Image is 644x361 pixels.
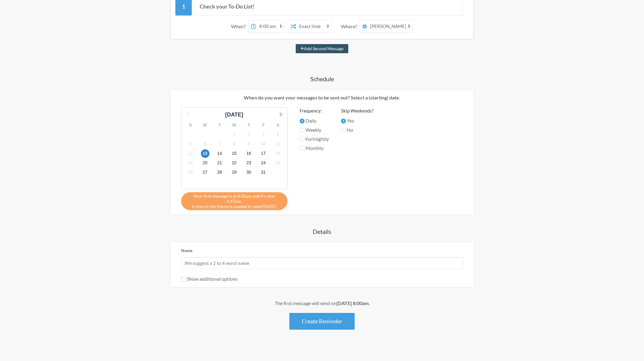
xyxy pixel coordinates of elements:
[245,140,253,148] span: Sunday, November 9, 2025
[300,137,305,142] input: Fortnightly
[274,140,282,148] span: Tuesday, November 11, 2025
[259,149,268,158] span: Monday, November 17, 2025
[181,192,288,210] div: A time in the future is needed to send [DATE].
[296,44,348,53] button: Add Second Message
[336,300,369,306] strong: [DATE] 8:00am
[215,140,224,148] span: Friday, November 7, 2025
[300,144,329,152] label: Monthly
[227,120,242,130] div: W
[341,119,346,123] input: Yes
[215,149,224,158] span: Friday, November 14, 2025
[201,140,209,148] span: Thursday, November 6, 2025
[259,159,268,167] span: Monday, November 24, 2025
[175,94,469,101] p: When do you want your messages to be sent out? Select a (starting) date.
[201,159,209,167] span: Thursday, November 20, 2025
[146,75,498,83] h4: Schedule
[341,126,374,134] label: No
[230,149,239,158] span: Saturday, November 15, 2025
[274,149,282,158] span: Tuesday, November 18, 2025
[230,168,239,177] span: Saturday, November 29, 2025
[341,20,360,33] div: Where?
[300,117,329,124] label: Daily
[256,120,271,130] div: F
[201,168,209,177] span: Thursday, November 27, 2025
[230,130,239,139] span: Saturday, November 1, 2025
[300,107,329,114] label: Frequency:
[215,159,224,167] span: Friday, November 21, 2025
[201,149,209,158] span: Thursday, November 13, 2025
[341,128,346,133] input: No
[186,159,195,167] span: Wednesday, November 19, 2025
[245,159,253,167] span: Sunday, November 23, 2025
[186,149,195,158] span: Wednesday, November 12, 2025
[186,193,283,204] span: Your first message is at 8:00am and it's now 2:47pm.
[300,126,329,134] label: Weekly
[183,120,198,130] div: S
[300,119,305,123] input: Daily
[245,149,253,158] span: Sunday, November 16, 2025
[215,168,224,177] span: Friday, November 28, 2025
[245,130,253,139] span: Sunday, November 2, 2025
[242,120,256,130] div: T
[186,140,195,148] span: Wednesday, November 5, 2025
[198,120,212,130] div: M
[271,120,285,130] div: S
[181,257,463,269] input: We suggest a 2 to 4 word name
[146,227,498,236] h4: Details
[181,276,238,282] label: Show additional options
[230,140,239,148] span: Saturday, November 8, 2025
[259,140,268,148] span: Monday, November 10, 2025
[181,277,186,282] input: Show additional options
[300,146,305,151] input: Monthly
[259,168,268,177] span: Monday, December 1, 2025
[259,130,268,139] span: Monday, November 3, 2025
[245,168,253,177] span: Sunday, November 30, 2025
[212,120,227,130] div: T
[274,159,282,167] span: Tuesday, November 25, 2025
[146,300,498,307] div: The first message will send on .
[341,107,374,114] label: Skip Weekends?
[223,111,246,119] div: [DATE]
[186,168,195,177] span: Wednesday, November 26, 2025
[289,313,355,330] button: Create Reminder
[300,135,329,143] label: Fortnightly
[341,117,374,124] label: Yes
[300,128,305,133] input: Weekly
[230,159,239,167] span: Saturday, November 22, 2025
[274,130,282,139] span: Tuesday, November 4, 2025
[181,248,192,253] label: Name
[231,20,248,33] div: When?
